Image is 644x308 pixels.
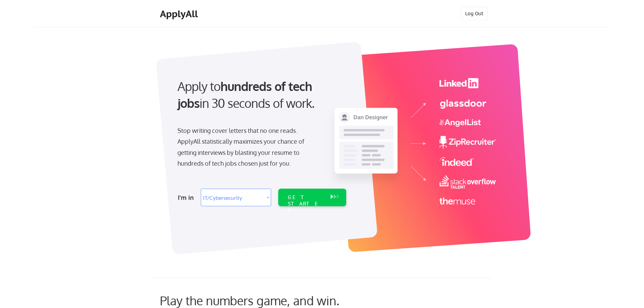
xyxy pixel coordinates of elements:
div: GET STARTED [288,194,324,214]
div: ApplyAll [160,8,200,20]
div: I'm in [178,192,197,203]
strong: hundreds of tech jobs [177,78,315,111]
div: Stop writing cover letters that no one reads. ApplyAll statistically maximizes your chance of get... [177,125,316,169]
div: Apply to in 30 seconds of work. [177,78,343,112]
button: Log Out [461,7,488,20]
div: Play the numbers game, and win. [160,293,369,308]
